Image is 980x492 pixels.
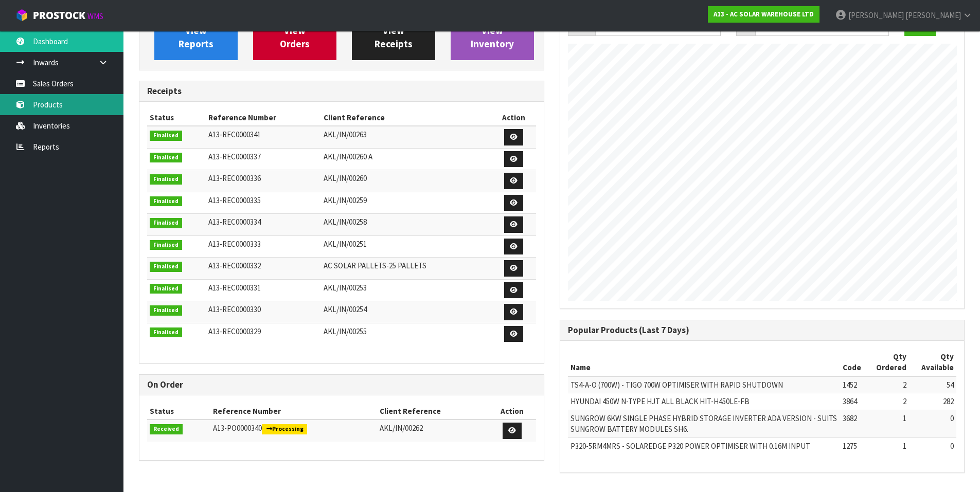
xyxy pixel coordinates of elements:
td: 1 [864,410,909,438]
span: AKL/IN/00258 [324,217,367,227]
td: 0 [909,410,956,438]
td: 282 [909,393,956,410]
span: A13-REC0000331 [208,283,261,293]
span: A13-REC0000336 [208,173,261,183]
span: View Inventory [471,11,514,50]
span: Finalised [150,218,182,228]
h3: Receipts [147,86,536,96]
span: [PERSON_NAME] [905,10,961,20]
td: 0 [909,438,956,454]
th: Reference Number [206,110,321,126]
span: Finalised [150,284,182,294]
span: A13-REC0000332 [208,261,261,270]
td: TS4-A-O (700W) - TIGO 700W OPTIMISER WITH RAPID SHUTDOWN [568,376,840,393]
span: Received [150,424,183,434]
th: Name [568,349,840,376]
span: Finalised [150,196,182,207]
span: Finalised [150,327,182,338]
span: A13-REC0000329 [208,326,261,336]
th: Client Reference [377,403,489,420]
span: ProStock [33,9,85,22]
td: 1452 [840,376,864,393]
span: AKL/IN/00251 [324,239,367,249]
span: A13-REC0000335 [208,195,261,205]
th: Status [147,403,210,420]
span: Finalised [150,240,182,250]
th: Status [147,110,206,126]
th: Code [840,349,864,376]
td: 3864 [840,393,864,410]
span: AKL/IN/00259 [324,195,367,205]
td: 1 [864,438,909,454]
td: AKL/IN/00262 [377,420,489,442]
span: A13-REC0000337 [208,152,261,161]
td: P320-5RM4MRS - SOLAREDGE P320 POWER OPTIMISER WITH 0.16M INPUT [568,438,840,454]
span: View Orders [280,11,310,50]
span: AKL/IN/00260 A [324,152,372,161]
span: A13-REC0000333 [208,239,261,249]
td: HYUNDAI 450W N-TYPE HJT ALL BLACK HIT-H450LE-FB [568,393,840,410]
span: AKL/IN/00253 [324,283,367,293]
th: Reference Number [210,403,377,420]
span: AKL/IN/00263 [324,130,367,139]
h3: Popular Products (Last 7 Days) [568,325,957,335]
h3: On Order [147,380,536,390]
span: [PERSON_NAME] [848,10,904,20]
th: Client Reference [321,110,491,126]
th: Action [491,110,536,126]
td: 3682 [840,410,864,438]
span: Finalised [150,131,182,141]
span: Finalised [150,305,182,316]
td: 2 [864,376,909,393]
th: Action [488,403,536,420]
img: cube-alt.png [15,9,28,22]
th: Qty Available [909,349,956,376]
span: Finalised [150,153,182,163]
span: A13-REC0000334 [208,217,261,227]
span: A13-REC0000330 [208,304,261,314]
span: View Receipts [375,11,413,50]
span: View Reports [179,11,213,50]
span: Processing [262,424,307,434]
span: AKL/IN/00260 [324,173,367,183]
span: AC SOLAR PALLETS-25 PALLETS [324,261,426,270]
td: 1275 [840,438,864,454]
td: 2 [864,393,909,410]
span: AKL/IN/00254 [324,304,367,314]
span: Finalised [150,262,182,272]
td: A13-PO0000340 [210,420,377,442]
th: Qty Ordered [864,349,909,376]
td: 54 [909,376,956,393]
span: A13-REC0000341 [208,130,261,139]
span: AKL/IN/00255 [324,326,367,336]
span: Finalised [150,174,182,185]
small: WMS [87,11,103,21]
td: SUNGROW 6KW SINGLE PHASE HYBRID STORAGE INVERTER ADA VERSION - SUITS SUNGROW BATTERY MODULES SH6. [568,410,840,438]
strong: A13 - AC SOLAR WAREHOUSE LTD [714,10,814,19]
